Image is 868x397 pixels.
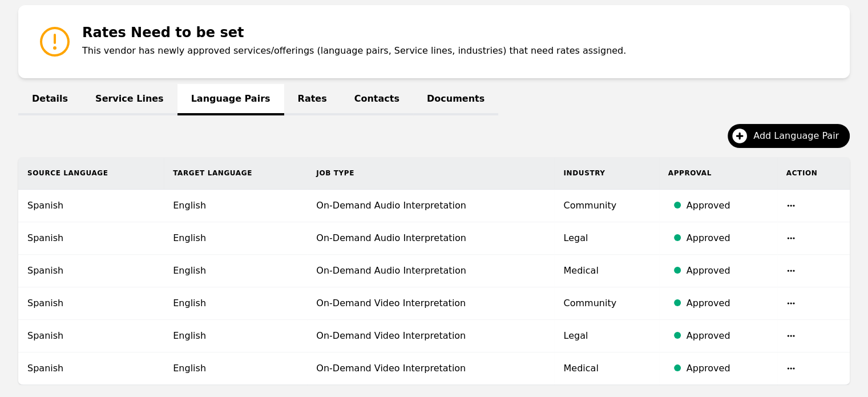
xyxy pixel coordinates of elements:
th: Source Language [18,157,164,190]
th: Action [777,157,850,190]
td: Spanish [18,255,164,287]
td: Legal [554,222,659,255]
div: Approved [687,264,768,278]
td: Legal [554,320,659,352]
td: Spanish [18,287,164,320]
a: Rates [284,84,341,115]
div: Approved [687,296,768,310]
td: Spanish [18,190,164,222]
td: Community [554,287,659,320]
td: Spanish [18,352,164,385]
td: On-Demand Video Interpretation [307,352,554,385]
td: On-Demand Audio Interpretation [307,190,554,222]
button: Add Language Pair [728,124,850,148]
td: On-Demand Audio Interpretation [307,255,554,287]
a: Contacts [341,84,413,115]
td: English [164,352,307,385]
th: Target Language [164,157,307,190]
td: On-Demand Video Interpretation [307,320,554,352]
div: Approved [687,362,768,375]
h4: Rates Need to be set [82,23,626,42]
th: Job Type [307,157,554,190]
div: Approved [687,329,768,343]
td: Community [554,190,659,222]
td: Medical [554,255,659,287]
td: English [164,320,307,352]
a: Documents [413,84,498,115]
td: English [164,222,307,255]
span: Add Language Pair [753,129,847,143]
div: Approved [687,231,768,245]
div: Approved [687,199,768,212]
td: English [164,287,307,320]
td: Spanish [18,320,164,352]
th: Industry [554,157,659,190]
a: Details [18,84,82,115]
a: Service Lines [82,84,177,115]
td: On-Demand Video Interpretation [307,287,554,320]
p: This vendor has newly approved services/offerings (language pairs, Service lines, industries) tha... [82,44,626,58]
td: Medical [554,352,659,385]
td: English [164,190,307,222]
th: Approval [659,157,777,190]
td: English [164,255,307,287]
td: Spanish [18,222,164,255]
td: On-Demand Audio Interpretation [307,222,554,255]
